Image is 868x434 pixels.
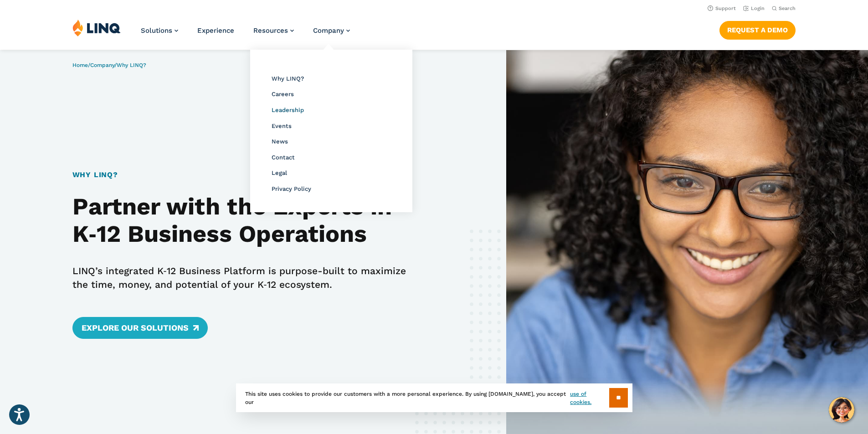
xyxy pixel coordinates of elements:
[72,62,88,68] a: Home
[72,62,146,68] span: / /
[141,26,178,35] a: Solutions
[253,26,288,35] span: Resources
[570,390,609,406] a: use of cookies.
[253,26,294,35] a: Resources
[719,21,796,39] a: Request a Demo
[272,107,304,113] a: Leadership
[272,185,311,192] a: Privacy Policy
[272,154,295,161] a: Contact
[141,26,172,35] span: Solutions
[197,26,234,35] a: Experience
[313,26,350,35] a: Company
[90,62,114,68] a: Company
[72,193,415,248] h2: Partner with the Experts in K‑12 Business Operations
[72,317,208,339] a: Explore Our Solutions
[72,169,415,180] h1: Why LINQ?
[272,91,294,97] a: Careers
[272,169,287,176] a: Legal
[272,123,292,129] a: Events
[708,5,736,11] a: Support
[743,5,765,11] a: Login
[772,5,796,12] button: Open Search Bar
[272,75,304,82] a: Why LINQ?
[313,26,344,35] span: Company
[141,19,350,49] nav: Primary Navigation
[272,138,288,145] a: News
[236,383,632,412] div: This site uses cookies to provide our customers with a more personal experience. By using [DOMAIN...
[779,5,796,11] span: Search
[72,264,415,291] p: LINQ’s integrated K‑12 Business Platform is purpose-built to maximize the time, money, and potent...
[719,19,796,39] nav: Button Navigation
[72,19,121,36] img: LINQ | K‑12 Software
[829,397,854,423] button: Hello, have a question? Let’s chat.
[117,62,146,68] span: Why LINQ?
